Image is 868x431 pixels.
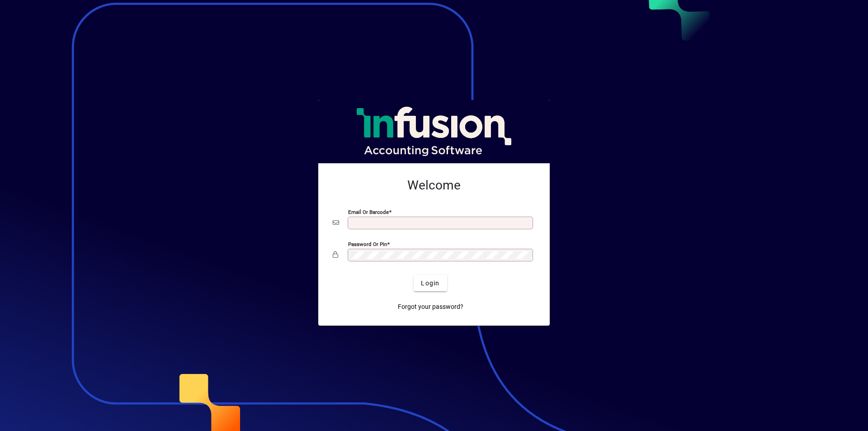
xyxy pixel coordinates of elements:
[348,241,387,247] mat-label: Password or Pin
[333,178,535,193] h2: Welcome
[394,298,467,315] a: Forgot your password?
[348,209,389,215] mat-label: Email or Barcode
[421,279,439,288] span: Login
[398,302,463,312] span: Forgot your password?
[414,275,447,291] button: Login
